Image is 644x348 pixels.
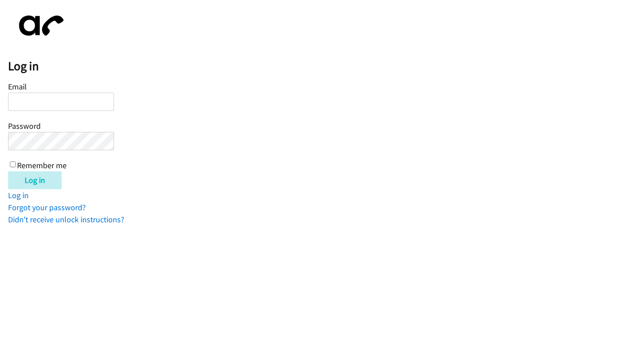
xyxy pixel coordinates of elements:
[8,8,71,43] img: aphone-8a226864a2ddd6a5e75d1ebefc011f4aa8f32683c2d82f3fb0802fe031f96514.svg
[8,190,29,200] a: Log in
[8,121,41,131] label: Password
[8,59,644,74] h2: Log in
[8,214,124,225] a: Didn't receive unlock instructions?
[8,202,86,212] a: Forgot your password?
[17,160,67,170] label: Remember me
[8,81,27,92] label: Email
[8,171,62,189] input: Log in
